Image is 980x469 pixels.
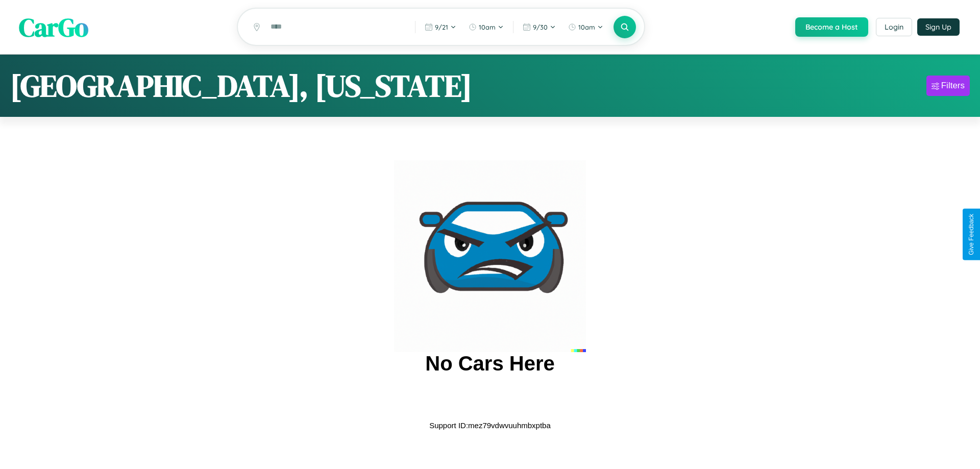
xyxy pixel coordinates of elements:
div: Filters [941,81,965,91]
span: CarGo [19,9,88,44]
span: 9 / 30 [533,23,548,31]
button: 9/21 [420,19,461,35]
span: 10am [479,23,496,31]
button: Login [876,18,912,36]
div: Give Feedback [968,214,975,255]
h2: No Cars Here [425,352,554,375]
span: 10am [578,23,595,31]
span: 9 / 21 [435,23,448,31]
img: car [394,160,586,352]
button: 10am [563,19,608,35]
h1: [GEOGRAPHIC_DATA], [US_STATE] [10,65,472,107]
button: Sign Up [917,18,960,36]
button: Filters [926,76,970,96]
button: Become a Host [795,17,868,37]
button: 10am [463,19,509,35]
p: Support ID: mez79vdwvuuhmbxptba [429,418,551,432]
button: 9/30 [518,19,561,35]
